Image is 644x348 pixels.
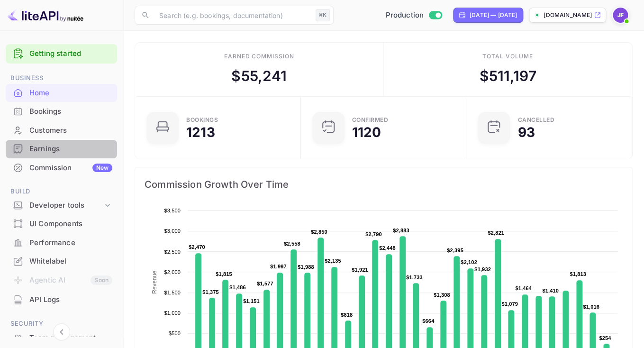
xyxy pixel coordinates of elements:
text: $664 [422,318,435,324]
text: $1,308 [434,292,450,298]
text: $2,395 [447,247,463,253]
text: $3,500 [164,208,181,213]
text: $2,448 [379,245,396,251]
a: Whitelabel [6,252,117,270]
p: [DOMAIN_NAME] [544,11,592,19]
a: UI Components [6,215,117,232]
img: LiteAPI logo [8,8,83,23]
text: $2,500 [164,249,181,255]
div: Confirmed [352,117,389,123]
div: Earnings [6,140,117,158]
text: $1,016 [583,304,599,310]
div: ⌘K [316,9,330,21]
text: $2,102 [461,259,477,265]
text: $1,813 [570,271,586,277]
a: Performance [6,234,117,251]
text: $818 [341,312,353,318]
img: Jenny Frimer [613,8,628,23]
div: Switch to Sandbox mode [381,10,445,21]
div: Customers [6,121,117,140]
a: Customers [6,121,117,139]
a: API Logs [6,291,117,308]
div: $ 511,197 [479,65,536,87]
div: CommissionNew [6,159,117,177]
text: $1,815 [216,271,232,277]
text: $1,000 [164,310,181,316]
div: Total volume [482,52,533,61]
div: Home [29,88,112,99]
text: $2,790 [365,231,382,237]
text: $500 [169,330,181,336]
text: $254 [599,335,611,341]
a: Home [6,84,117,101]
div: CANCELLED [517,117,554,123]
div: Earned commission [224,52,294,61]
div: Whitelabel [6,252,117,271]
div: UI Components [6,215,117,233]
text: $1,151 [243,298,260,304]
div: [DATE] — [DATE] [470,11,517,19]
text: $2,135 [325,258,341,264]
div: Bookings [29,106,112,117]
div: Earnings [29,144,112,155]
div: Developer tools [29,200,103,211]
text: $2,850 [311,229,327,235]
div: Whitelabel [29,256,112,267]
text: $1,375 [202,289,219,295]
div: UI Components [29,219,112,229]
text: $2,000 [164,269,181,275]
div: Customers [29,125,112,136]
text: $1,921 [352,267,368,273]
text: $2,883 [393,228,409,233]
text: $1,500 [164,290,181,295]
text: Revenue [151,270,158,293]
text: $1,988 [298,264,314,270]
div: Team management [29,333,112,344]
text: $2,821 [488,230,504,236]
text: $2,470 [189,244,205,250]
div: Developer tools [6,197,117,214]
div: $ 55,241 [231,65,287,87]
div: Performance [6,234,117,252]
span: Business [6,73,117,83]
text: $1,733 [406,275,423,280]
button: Collapse navigation [53,323,70,340]
text: $1,079 [501,301,518,307]
div: Bookings [6,102,117,121]
a: Earnings [6,140,117,157]
input: Search (e.g. bookings, documentation) [154,6,312,25]
div: Bookings [186,117,218,123]
div: 1213 [186,126,215,139]
div: Commission [29,163,112,174]
span: Commission Growth Over Time [145,177,623,192]
text: $3,000 [164,228,181,234]
div: Home [6,84,117,102]
div: New [92,164,112,172]
text: $1,464 [515,285,532,291]
div: Getting started [6,44,117,64]
text: $1,486 [229,284,246,290]
text: $1,932 [474,266,491,272]
span: Production [385,10,424,21]
a: CommissionNew [6,159,117,176]
a: Bookings [6,102,117,120]
span: Build [6,186,117,197]
div: Performance [29,238,112,248]
text: $1,997 [270,264,287,269]
text: $2,558 [284,241,300,247]
text: $1,410 [542,288,559,293]
a: Getting started [29,48,112,59]
a: Team management [6,329,117,347]
div: API Logs [6,291,117,309]
div: 93 [517,126,535,139]
div: 1120 [352,126,381,139]
div: API Logs [29,294,112,305]
text: $1,577 [257,281,273,286]
span: Security [6,319,117,329]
